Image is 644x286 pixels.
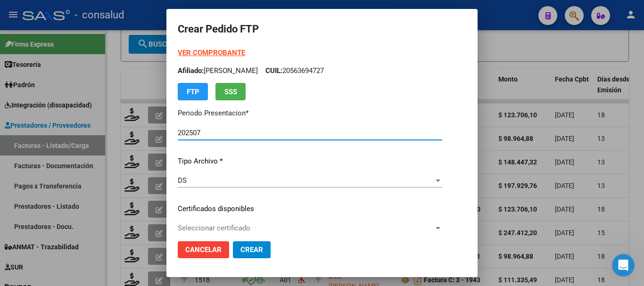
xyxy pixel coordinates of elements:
p: Tipo Archivo * [178,156,442,167]
a: VER COMPROBANTE [178,49,245,57]
p: [PERSON_NAME] 20563694727 [178,65,442,76]
span: CUIL: [265,66,282,75]
span: Afiliado: [178,66,204,75]
h2: Crear Pedido FTP [178,20,466,38]
span: Mensajes [126,223,157,229]
div: Mensaje recienteProfile image for Soportepor lo que deberá modificar los DC para que [PERSON_NAME... [9,127,179,176]
div: Cerrar [162,15,179,32]
span: por lo que deberá modificar los DC para que [PERSON_NAME] aceptados [42,149,282,157]
span: Cancelar [185,245,222,254]
span: FTP [187,88,199,96]
iframe: Intercom live chat [612,254,635,277]
div: Envíanos un mensaje [9,181,179,207]
button: Crear [233,241,271,258]
p: Hola! [PERSON_NAME] [19,67,170,99]
button: Mensajes [94,199,189,237]
div: Profile image for Soporte [19,149,38,168]
div: • Hace 1d [70,158,101,168]
span: DS [178,176,187,185]
p: Certificados disponibles [178,204,442,214]
button: SSS [215,83,246,100]
div: Envíanos un mensaje [19,189,157,199]
button: Cancelar [178,241,229,258]
span: Crear [240,245,263,254]
span: SSS [224,88,237,96]
div: Profile image for Soportepor lo que deberá modificar los DC para que [PERSON_NAME] aceptadosSopor... [10,141,179,176]
p: Periodo Presentacion [178,108,442,119]
div: Mensaje reciente [19,135,169,145]
div: Soporte [42,158,68,168]
span: Seleccionar certificado [178,224,434,232]
p: Necesitás ayuda? [19,99,170,115]
button: FTP [178,83,208,100]
span: Inicio [37,223,58,229]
